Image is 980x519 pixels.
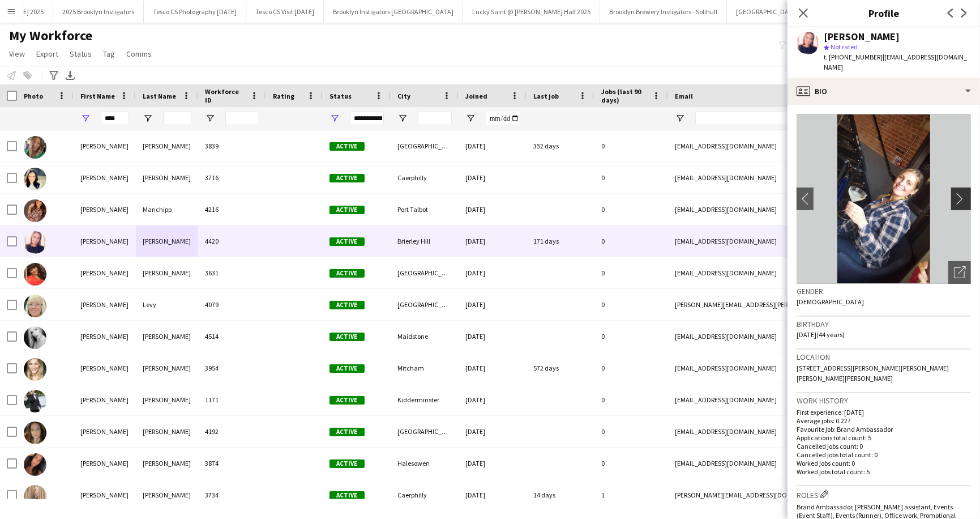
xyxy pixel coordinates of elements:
[668,289,895,320] div: [PERSON_NAME][EMAIL_ADDRESS][PERSON_NAME][DOMAIN_NAME]
[391,194,459,225] div: Port Talbot
[797,330,845,339] span: [DATE] (44 years)
[788,78,980,105] div: Bio
[391,289,459,320] div: [GEOGRAPHIC_DATA]
[136,162,198,193] div: [PERSON_NAME]
[273,92,294,100] span: Rating
[329,491,365,500] span: Active
[391,479,459,511] div: Caerphilly
[459,448,527,479] div: [DATE]
[797,433,971,442] p: Applications total count: 5
[668,226,895,257] div: [EMAIL_ADDRESS][DOMAIN_NAME]
[797,286,971,296] h3: Gender
[397,92,410,100] span: City
[47,69,61,82] app-action-btn: Advanced filters
[24,422,46,444] img: sarah mustoe
[391,226,459,257] div: Brierley Hill
[391,257,459,288] div: [GEOGRAPHIC_DATA]
[198,416,266,447] div: 4192
[459,416,527,447] div: [DATE]
[594,321,668,352] div: 0
[24,263,46,286] img: Sarah Cahill
[594,130,668,161] div: 0
[391,384,459,415] div: Kidderminster
[831,42,858,51] span: Not rated
[24,136,46,159] img: Sara Cowan
[136,226,198,257] div: [PERSON_NAME]
[53,1,144,23] button: 2025 Brooklyn Instigators
[329,269,365,278] span: Active
[198,226,266,257] div: 4420
[80,113,91,124] button: Open Filter Menu
[329,113,340,124] button: Open Filter Menu
[594,416,668,447] div: 0
[329,206,365,214] span: Active
[527,226,594,257] div: 171 days
[527,479,594,511] div: 14 days
[136,194,198,225] div: Manchipp
[9,27,92,44] span: My Workforce
[668,130,895,161] div: [EMAIL_ADDRESS][DOMAIN_NAME]
[198,257,266,288] div: 3631
[391,130,459,161] div: [GEOGRAPHIC_DATA]
[24,453,46,476] img: Sarah Purnell
[668,321,895,352] div: [EMAIL_ADDRESS][DOMAIN_NAME]
[797,459,971,467] p: Worked jobs count: 0
[391,416,459,447] div: [GEOGRAPHIC_DATA]
[527,352,594,384] div: 572 days
[797,319,971,329] h3: Birthday
[101,112,129,125] input: First Name Filter Input
[198,194,266,225] div: 4216
[74,130,136,161] div: [PERSON_NAME]
[80,92,115,100] span: First Name
[594,257,668,288] div: 0
[329,301,365,309] span: Active
[459,479,527,511] div: [DATE]
[205,113,215,124] button: Open Filter Menu
[329,333,365,341] span: Active
[797,297,864,306] span: [DEMOGRAPHIC_DATA]
[74,384,136,415] div: [PERSON_NAME]
[225,112,259,125] input: Workforce ID Filter Input
[163,112,191,125] input: Last Name Filter Input
[198,162,266,193] div: 3716
[594,194,668,225] div: 0
[459,257,527,288] div: [DATE]
[594,352,668,384] div: 0
[527,130,594,161] div: 352 days
[24,199,46,222] img: Sara Manchipp
[824,53,883,61] span: t. [PHONE_NUMBER]
[329,396,365,405] span: Active
[675,92,693,100] span: Email
[74,257,136,288] div: [PERSON_NAME]
[668,448,895,479] div: [EMAIL_ADDRESS][DOMAIN_NAME]
[329,460,365,468] span: Active
[797,408,971,416] p: First experience: [DATE]
[391,352,459,384] div: Mitcham
[594,162,668,193] div: 0
[459,321,527,352] div: [DATE]
[391,162,459,193] div: Caerphilly
[797,114,971,284] img: Crew avatar or photo
[136,130,198,161] div: [PERSON_NAME]
[695,112,888,125] input: Email Filter Input
[727,1,861,23] button: [GEOGRAPHIC_DATA] on trade tour 2025
[24,92,43,100] span: Photo
[594,226,668,257] div: 0
[5,46,29,61] a: View
[668,416,895,447] div: [EMAIL_ADDRESS][DOMAIN_NAME]
[198,352,266,384] div: 3954
[797,450,971,459] p: Cancelled jobs total count: 0
[9,49,25,59] span: View
[824,32,900,42] div: [PERSON_NAME]
[459,194,527,225] div: [DATE]
[74,352,136,384] div: [PERSON_NAME]
[601,87,648,104] span: Jobs (last 90 days)
[668,162,895,193] div: [EMAIL_ADDRESS][DOMAIN_NAME]
[36,49,58,59] span: Export
[594,384,668,415] div: 0
[198,130,266,161] div: 3839
[797,364,949,382] span: [STREET_ADDRESS][PERSON_NAME][PERSON_NAME][PERSON_NAME][PERSON_NAME]
[136,257,198,288] div: [PERSON_NAME]
[668,257,895,288] div: [EMAIL_ADDRESS][DOMAIN_NAME]
[136,479,198,511] div: [PERSON_NAME]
